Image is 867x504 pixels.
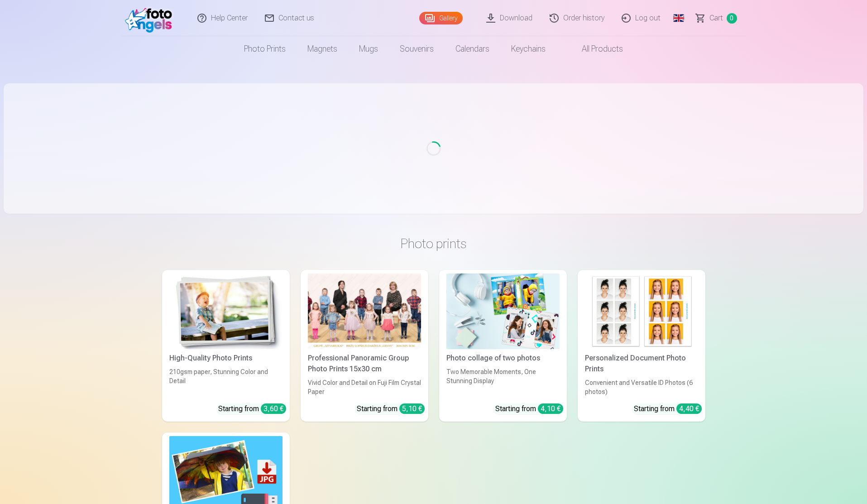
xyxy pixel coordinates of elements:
div: Two Memorable Moments, One Stunning Display [443,367,563,396]
div: Professional Panoramic Group Photo Prints 15x30 cm [304,353,425,374]
a: High-Quality Photo PrintsHigh-Quality Photo Prints210gsm paper, Stunning Color and DetailStarting... [162,270,290,422]
img: High-Quality Photo Prints [169,274,283,349]
div: 4,40 € [676,403,702,414]
a: Keychains [500,36,556,62]
div: Vivid Color and Detail on Fuji Film Crystal Paper [304,378,425,396]
div: 210gsm paper, Stunning Color and Detail [166,367,286,396]
div: 3,60 € [261,403,286,414]
div: Starting from [495,403,563,414]
div: Personalized Document Photo Prints [581,353,702,374]
a: All products [556,36,634,62]
img: Personalized Document Photo Prints [585,274,698,349]
div: High-Quality Photo Prints [166,353,286,364]
a: Personalized Document Photo PrintsPersonalized Document Photo PrintsConvenient and Versatile ID P... [578,270,705,422]
span: Сart [709,13,723,24]
a: Magnets [297,36,348,62]
a: Gallery [419,12,463,24]
a: Souvenirs [389,36,445,62]
a: Photo prints [233,36,297,62]
a: Mugs [348,36,389,62]
img: Photo collage of two photos [446,274,560,349]
a: Photo collage of two photosPhoto collage of two photosTwo Memorable Moments, One Stunning Display... [439,270,567,422]
span: 0 [727,13,737,24]
img: /fa5 [125,4,177,33]
h3: Photo prints [169,235,698,252]
div: 4,10 € [538,403,563,414]
div: Convenient and Versatile ID Photos (6 photos) [581,378,702,396]
div: Photo collage of two photos [443,353,563,364]
div: Starting from [218,403,286,414]
div: Starting from [634,403,702,414]
a: Calendars [445,36,500,62]
a: Professional Panoramic Group Photo Prints 15x30 cmVivid Color and Detail on Fuji Film Crystal Pap... [301,270,428,422]
div: Starting from [357,403,425,414]
div: 5,10 € [399,403,425,414]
